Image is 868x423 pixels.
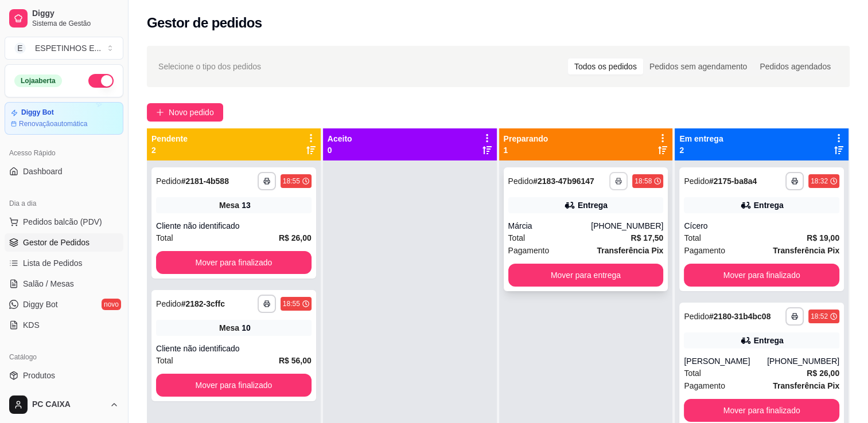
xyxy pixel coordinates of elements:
button: PC CAIXA [5,391,123,418]
span: Pagamento [684,379,725,392]
span: KDS [23,319,40,331]
div: 18:52 [811,312,828,321]
button: Mover para finalizado [156,374,312,397]
div: Entrega [578,199,608,211]
div: [PHONE_NUMBER] [767,355,839,367]
p: 1 [504,144,548,156]
span: Total [684,232,701,244]
span: Diggy Bot [23,299,58,310]
a: Diggy BotRenovaçãoautomática [5,102,123,135]
div: Márcia [508,220,591,232]
strong: Transferência Pix [597,246,663,255]
span: Pedido [684,312,709,321]
button: Mover para finalizado [156,251,312,274]
strong: # 2182-3cffc [181,299,225,308]
a: Lista de Pedidos [5,254,123,272]
p: 2 [679,144,723,156]
div: 18:58 [635,177,652,186]
span: Total [508,232,526,244]
div: Catálogo [5,348,123,366]
p: 2 [151,144,188,156]
div: Acesso Rápido [5,144,123,162]
span: PC CAIXA [32,399,105,410]
div: Entrega [754,199,784,211]
button: Pedidos balcão (PDV) [5,213,123,231]
span: Mesa [219,199,239,211]
div: Loja aberta [14,75,62,87]
strong: # 2180-31b4bc08 [709,312,770,321]
div: Cliente não identificado [156,343,312,354]
span: Novo pedido [169,106,214,119]
article: Diggy Bot [21,108,54,117]
strong: R$ 26,00 [279,233,312,242]
div: Cícero [684,220,839,232]
span: Total [156,354,173,367]
span: Selecione o tipo dos pedidos [158,60,261,73]
div: 18:55 [283,299,300,308]
div: Cliente não identificado [156,220,312,232]
div: [PHONE_NUMBER] [591,220,663,232]
div: Pedidos agendados [753,58,837,75]
div: [PERSON_NAME] [684,355,767,367]
h2: Gestor de pedidos [147,14,262,32]
button: Novo pedido [147,103,223,122]
article: Renovação automática [19,119,87,128]
span: Gestor de Pedidos [23,237,89,248]
a: DiggySistema de Gestão [5,5,123,32]
button: Mover para finalizado [684,264,839,287]
p: 0 [328,144,352,156]
strong: R$ 17,50 [630,233,663,242]
span: Total [156,232,173,244]
span: Pedido [508,177,534,186]
span: Diggy [32,9,119,19]
div: 13 [242,199,251,211]
a: Diggy Botnovo [5,295,123,314]
div: Todos os pedidos [568,58,643,75]
span: Pedidos balcão (PDV) [23,216,102,228]
div: Entrega [754,335,784,346]
span: Produtos [23,370,55,381]
strong: R$ 56,00 [279,356,312,365]
p: Preparando [504,133,548,144]
div: 18:55 [283,177,300,186]
span: plus [156,108,164,116]
strong: Transferência Pix [773,246,839,255]
a: KDS [5,316,123,334]
span: Sistema de Gestão [32,19,119,28]
strong: Transferência Pix [773,381,839,390]
span: Dashboard [23,166,63,177]
strong: R$ 19,00 [807,233,839,242]
span: Mesa [219,322,239,334]
a: Produtos [5,366,123,385]
span: Salão / Mesas [23,278,74,289]
strong: R$ 26,00 [807,369,839,378]
span: Pagamento [508,244,550,257]
strong: # 2181-4b588 [181,177,229,186]
span: E [14,42,26,54]
button: Mover para entrega [508,264,664,287]
div: Dia a dia [5,194,123,213]
span: Pedido [156,299,181,308]
p: Em entrega [679,133,723,144]
a: Salão / Mesas [5,275,123,293]
strong: # 2175-ba8a4 [709,177,757,186]
div: Pedidos sem agendamento [643,58,753,75]
span: Pedido [684,177,709,186]
a: Dashboard [5,162,123,181]
p: Aceito [328,133,352,144]
div: 10 [242,322,251,334]
button: Mover para finalizado [684,399,839,422]
span: Pedido [156,177,181,186]
a: Gestor de Pedidos [5,233,123,252]
button: Select a team [5,37,123,60]
span: Lista de Pedidos [23,257,83,269]
div: ESPETINHOS E ... [35,42,101,54]
button: Alterar Status [88,74,114,88]
div: 18:32 [811,177,828,186]
span: Pagamento [684,244,725,257]
strong: # 2183-47b96147 [533,177,594,186]
span: Total [684,367,701,379]
p: Pendente [151,133,188,144]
